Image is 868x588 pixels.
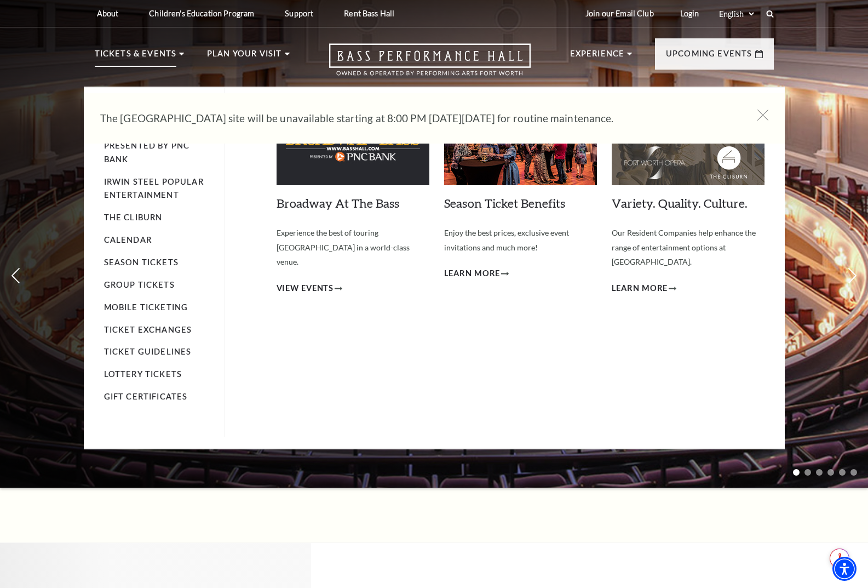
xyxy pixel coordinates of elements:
a: Ticket Guidelines [104,347,192,356]
p: Enjoy the best prices, exclusive event invitations and much more! [444,226,597,255]
a: Learn More Season Ticket Benefits [444,267,509,281]
span: Learn More [444,267,501,281]
a: Broadway At The Bass [277,196,399,210]
a: View Events [277,282,343,295]
a: Season Tickets [104,258,179,267]
a: Mobile Ticketing [104,302,188,312]
img: Broadway At The Bass [277,103,429,185]
a: Ticket Exchanges [104,325,192,334]
p: About [97,9,119,18]
a: Calendar [104,235,152,244]
p: Experience the best of touring [GEOGRAPHIC_DATA] in a world-class venue. [277,226,429,270]
p: Support [285,9,313,18]
a: Group Tickets [104,280,175,289]
a: Learn More Variety. Quality. Culture. [612,282,677,295]
a: Lottery Tickets [104,369,182,379]
span: Learn More [612,282,668,295]
a: Variety. Quality. Culture. [612,196,748,210]
a: Gift Certificates [104,392,188,401]
select: Select: [717,9,756,19]
img: Season Ticket Benefits [444,103,597,185]
p: Plan Your Visit [207,47,282,67]
a: The Cliburn [104,213,163,222]
p: Rent Bass Hall [344,9,394,18]
p: Tickets & Events [95,47,177,67]
p: Experience [570,47,625,67]
a: Open this option [290,43,570,87]
div: Accessibility Menu [832,557,856,581]
p: The [GEOGRAPHIC_DATA] site will be unavailable starting at 8:00 PM [DATE][DATE] for routine maint... [100,110,735,127]
img: Variety. Quality. Culture. [612,103,764,185]
a: Season Ticket Benefits [444,196,565,210]
a: Irwin Steel Popular Entertainment [104,177,204,200]
p: Our Resident Companies help enhance the range of entertainment options at [GEOGRAPHIC_DATA]. [612,226,764,270]
p: Upcoming Events [666,47,752,67]
span: View Events [277,282,334,295]
p: Children's Education Program [149,9,254,18]
a: Broadway At The Bass presented by PNC Bank [104,127,212,164]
